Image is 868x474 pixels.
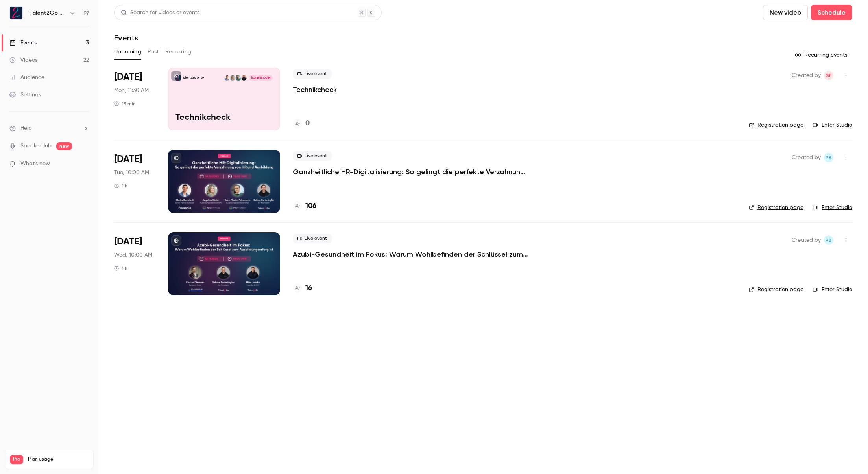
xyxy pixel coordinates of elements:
[293,85,337,94] a: Technikcheck
[114,183,127,189] div: 1 h
[241,75,247,81] img: Sabine Furtwängler
[293,151,332,161] span: Live event
[824,153,833,162] span: Pascal Blot
[749,204,803,211] a: Registration page
[749,286,803,294] a: Registration page
[20,160,50,168] span: What's new
[826,153,832,162] span: PB
[20,124,32,132] span: Help
[114,232,155,295] div: Nov 12 Wed, 10:00 AM (Europe/Berlin)
[114,46,141,58] button: Upcoming
[165,46,192,58] button: Recurring
[811,5,852,20] button: Schedule
[293,201,316,211] a: 106
[114,153,142,165] span: [DATE]
[9,91,41,99] div: Settings
[114,71,142,83] span: [DATE]
[29,9,66,17] h6: Talent2Go GmbH
[826,235,832,245] span: PB
[791,49,852,61] button: Recurring events
[813,121,852,129] a: Enter Studio
[9,124,89,132] li: help-dropdown-opener
[183,76,204,80] p: Talent2Go GmbH
[10,455,23,464] span: Pro
[249,75,272,81] span: [DATE] 11:30 AM
[293,283,312,294] a: 16
[293,250,529,259] a: Azubi-Gesundheit im Fokus: Warum Wohlbefinden der Schlüssel zum Ausbildungserfolg ist 💚
[305,118,310,129] h4: 0
[114,251,152,259] span: Wed, 10:00 AM
[9,73,44,81] div: Audience
[114,68,155,130] div: Oct 13 Mon, 11:30 AM (Europe/Berlin)
[813,204,852,211] a: Enter Studio
[763,5,808,20] button: New video
[826,71,831,80] span: SF
[824,235,833,245] span: Pascal Blot
[148,46,159,58] button: Past
[28,456,89,463] span: Plan usage
[824,71,833,80] span: Sabine Furtwängler
[230,75,235,81] img: Angelina Küster
[293,118,310,129] a: 0
[293,234,332,243] span: Live event
[114,169,149,176] span: Tue, 10:00 AM
[114,235,142,248] span: [DATE]
[114,33,138,42] h1: Events
[175,113,273,123] p: Technikcheck
[235,75,241,81] img: Sven-Florian Peinemann
[9,56,37,64] div: Videos
[9,39,37,47] div: Events
[56,142,72,150] span: new
[792,71,821,80] span: Created by
[114,101,136,107] div: 15 min
[305,283,312,294] h4: 16
[305,201,316,211] h4: 106
[293,167,529,176] a: Ganzheitliche HR-Digitalisierung: So gelingt die perfekte Verzahnung von HR und Ausbildung mit Pe...
[792,235,821,245] span: Created by
[792,153,821,162] span: Created by
[224,75,230,81] img: Moritz Rumstadt
[168,68,280,130] a: TechnikcheckTalent2Go GmbHSabine FurtwänglerSven-Florian PeinemannAngelina KüsterMoritz Rumstadt[...
[114,150,155,213] div: Oct 14 Tue, 10:00 AM (Europe/Berlin)
[121,9,199,17] div: Search for videos or events
[114,86,149,94] span: Mon, 11:30 AM
[10,7,22,19] img: Talent2Go GmbH
[813,286,852,294] a: Enter Studio
[293,69,332,79] span: Live event
[20,142,52,150] a: SpeakerHub
[114,265,127,272] div: 1 h
[749,121,803,129] a: Registration page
